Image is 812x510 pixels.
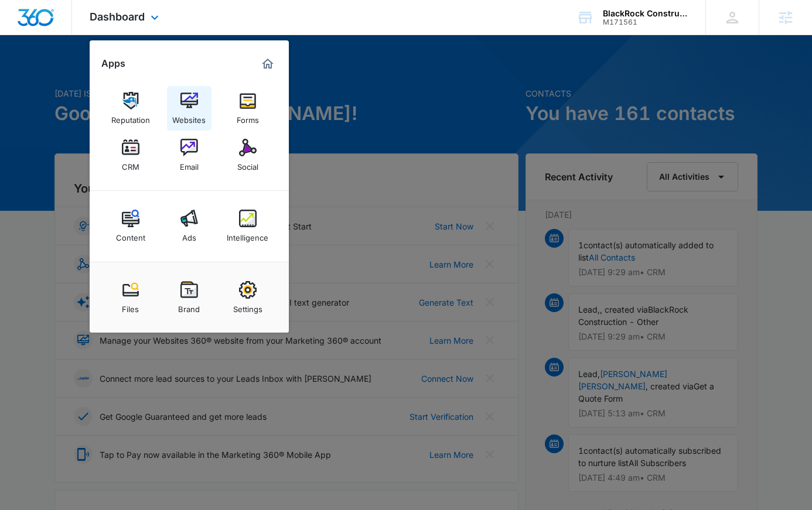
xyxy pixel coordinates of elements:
[227,227,268,242] div: Intelligence
[237,109,259,125] div: Forms
[233,299,262,314] div: Settings
[226,204,270,248] a: Intelligence
[226,275,270,320] a: Settings
[172,109,206,125] div: Websites
[122,299,139,314] div: Files
[108,86,153,131] a: Reputation
[122,156,139,172] div: CRM
[180,156,199,172] div: Email
[90,11,145,23] span: Dashboard
[101,58,125,69] h2: Apps
[167,204,211,248] a: Ads
[116,227,145,242] div: Content
[108,133,153,177] a: CRM
[108,275,153,320] a: Files
[167,275,211,320] a: Brand
[167,133,211,177] a: Email
[603,18,688,26] div: account id
[182,227,196,242] div: Ads
[108,204,153,248] a: Content
[603,9,688,18] div: account name
[226,86,270,131] a: Forms
[226,133,270,177] a: Social
[167,86,211,131] a: Websites
[237,156,258,172] div: Social
[178,299,200,314] div: Brand
[111,109,150,125] div: Reputation
[258,54,277,73] a: Marketing 360® Dashboard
